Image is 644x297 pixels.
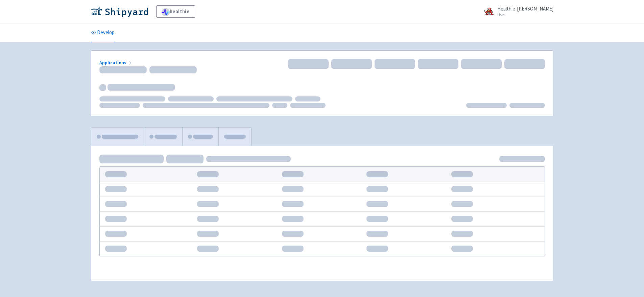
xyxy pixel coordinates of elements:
a: healthie [156,5,195,18]
a: Applications [99,60,133,66]
a: Develop [91,23,115,42]
span: Healthie-[PERSON_NAME] [497,5,553,12]
small: User [497,13,553,17]
a: Healthie-[PERSON_NAME] User [480,6,553,17]
img: Shipyard logo [91,6,148,17]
